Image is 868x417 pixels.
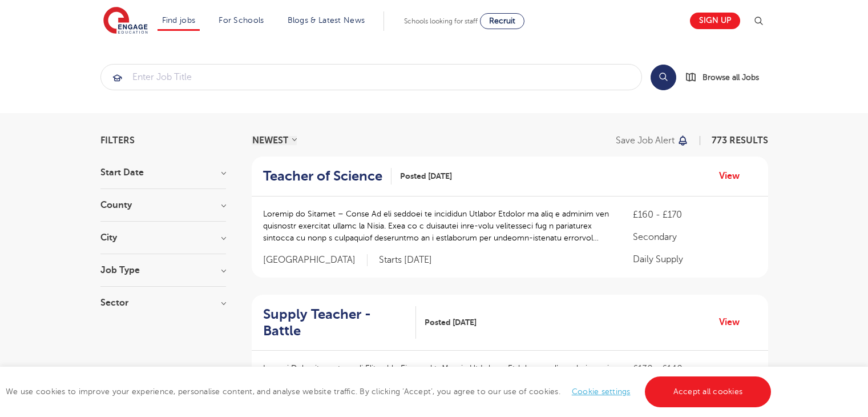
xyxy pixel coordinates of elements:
[288,16,365,25] a: Blogs & Latest News
[103,7,148,35] img: Engage Education
[100,201,226,210] h3: County
[219,16,264,25] a: For Schools
[703,71,759,84] span: Browse all Jobs
[263,362,611,398] p: Loremi Dolorsit ametco adi Elitseddo Eiusmod teMporin Ut Labore Etdolorem, al’en admin veni q nos...
[100,168,226,177] h3: Start Date
[712,135,768,146] span: 773 RESULTS
[400,170,452,182] span: Posted [DATE]
[6,387,774,396] span: We use cookies to improve your experience, personalise content, and analyse website traffic. By c...
[100,266,226,275] h3: Job Type
[101,65,641,90] input: Submit
[651,65,676,90] button: Search
[645,376,772,407] a: Accept all cookies
[685,71,768,84] a: Browse all Jobs
[100,136,135,145] span: Filters
[263,254,368,266] span: [GEOGRAPHIC_DATA]
[100,233,226,242] h3: City
[480,13,524,29] a: Recruit
[100,298,226,307] h3: Sector
[263,208,611,244] p: Loremip do Sitamet – Conse Ad eli seddoei te incididun Utlabor Etdolor ma aliq e adminim ven quis...
[404,17,478,25] span: Schools looking for staff
[489,17,515,25] span: Recruit
[263,306,407,339] h2: Supply Teacher - Battle
[719,169,748,183] a: View
[263,168,382,185] h2: Teacher of Science
[633,362,756,376] p: £130 - £140
[616,136,675,145] p: Save job alert
[633,230,756,244] p: Secondary
[690,13,740,29] a: Sign up
[616,136,689,145] button: Save job alert
[162,16,196,25] a: Find jobs
[633,208,756,222] p: £160 - £170
[263,306,416,339] a: Supply Teacher - Battle
[379,254,432,266] p: Starts [DATE]
[263,168,391,185] a: Teacher of Science
[633,252,756,266] p: Daily Supply
[100,64,642,90] div: Submit
[572,387,631,396] a: Cookie settings
[719,315,748,330] a: View
[425,316,477,328] span: Posted [DATE]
